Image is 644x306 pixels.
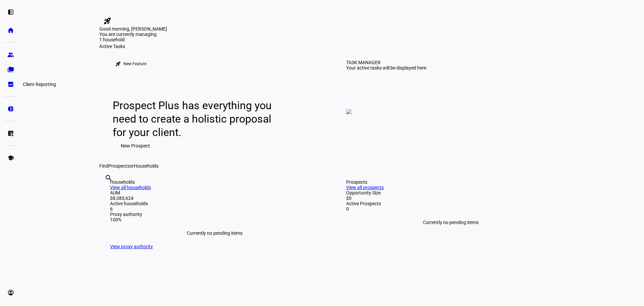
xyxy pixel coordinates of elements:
eth-mat-symbol: left_panel_open [7,9,14,15]
div: Households [110,179,319,185]
input: Enter name of prospect or household [105,183,106,191]
a: pie_chart [4,102,17,116]
mat-icon: search [105,174,113,182]
span: New Prospect [121,139,150,152]
div: $8,383,624 [110,195,319,201]
div: Good morning, [PERSON_NAME] [99,26,566,32]
div: TASK MANAGER [346,60,381,65]
div: Currently no pending items [346,212,555,233]
div: Active Prospects [346,201,555,206]
mat-icon: rocket_launch [115,61,121,67]
mat-icon: rocket_launch [103,17,111,25]
div: 0 [346,206,555,212]
div: Active households [110,201,319,206]
div: Opportunity Size [346,190,555,195]
div: 1 household [99,37,166,44]
eth-mat-symbol: list_alt_add [7,130,14,137]
eth-mat-symbol: school [7,155,14,161]
a: View all households [110,185,151,190]
span: Prospects [108,163,129,169]
a: group [4,48,17,61]
div: Active Tasks [99,44,566,49]
a: bid_landscape [4,78,17,91]
button: New Prospect [113,139,158,152]
div: Proxy authority [110,212,319,217]
eth-mat-symbol: folder_copy [7,66,14,73]
a: View all prospects [346,185,384,190]
a: home [4,24,17,37]
a: folder_copy [4,63,17,76]
div: AUM [110,190,319,195]
eth-mat-symbol: group [7,51,14,58]
div: Prospects [346,179,555,185]
eth-mat-symbol: account_circle [7,289,14,296]
div: Your active tasks will be displayed here [346,65,426,71]
img: empty-tasks.png [346,109,352,114]
span: Households [134,163,159,169]
div: $0 [346,195,555,201]
div: Client Reporting [20,80,59,88]
div: Find or [99,163,566,169]
eth-mat-symbol: home [7,27,14,34]
div: 100% [110,217,319,222]
div: New Feature [123,61,146,67]
span: You are currently managing [99,32,157,37]
div: 6 [110,206,319,212]
div: Currently no pending items [110,222,319,244]
a: View proxy authority [110,244,153,249]
div: Prospect Plus has everything you need to create a holistic proposal for your client. [113,99,278,139]
eth-mat-symbol: pie_chart [7,105,14,112]
eth-mat-symbol: bid_landscape [7,81,14,88]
